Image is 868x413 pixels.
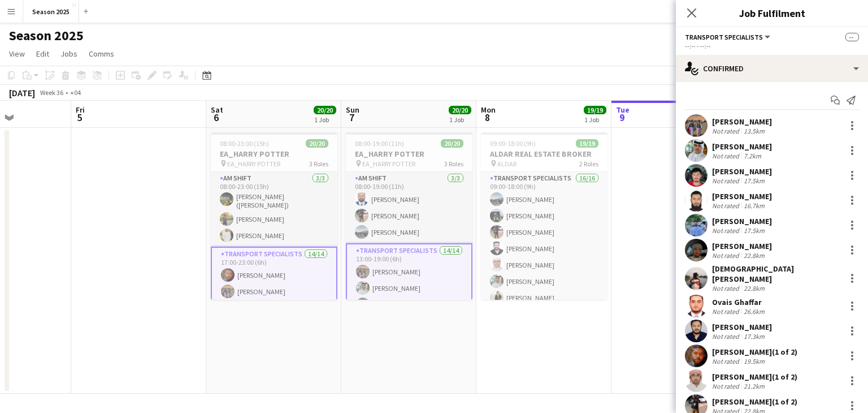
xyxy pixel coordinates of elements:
[579,160,598,168] span: 2 Roles
[712,332,741,341] div: Not rated
[441,139,463,148] span: 20/20
[584,115,606,124] div: 1 Job
[211,172,337,247] app-card-role: AM SHIFT3/308:00-23:00 (15h)[PERSON_NAME] ([PERSON_NAME])[PERSON_NAME][PERSON_NAME]
[9,87,35,98] div: [DATE]
[362,160,415,168] span: EA_HARRY POTTER
[712,191,772,201] div: [PERSON_NAME]
[712,117,772,127] div: [PERSON_NAME]
[614,111,630,124] span: 9
[712,141,772,152] div: [PERSON_NAME]
[346,105,359,115] span: Sun
[76,105,85,115] span: Fri
[741,152,763,160] div: 7.2km
[9,27,84,44] h1: Season 2025
[712,127,741,135] div: Not rated
[712,177,741,185] div: Not rated
[616,105,630,115] span: Tue
[712,264,841,284] div: [DEMOGRAPHIC_DATA][PERSON_NAME]
[741,382,767,390] div: 21.2km
[741,357,767,365] div: 19.5km
[306,139,328,148] span: 20/20
[676,6,868,20] h3: Job Fulfilment
[685,33,763,41] span: Transport Specialists
[741,307,767,316] div: 26.6km
[211,149,337,159] h3: EA_HARRY POTTER
[741,332,767,341] div: 17.3km
[845,33,859,41] span: --
[346,172,472,243] app-card-role: AM SHIFT3/308:00-19:00 (11h)[PERSON_NAME][PERSON_NAME][PERSON_NAME]
[227,160,280,168] span: EA_HARRY POTTER
[74,111,85,124] span: 5
[741,226,767,235] div: 17.5km
[576,139,598,148] span: 19/19
[479,111,496,124] span: 8
[220,139,269,148] span: 08:00-23:00 (15h)
[314,115,336,124] div: 1 Job
[712,201,741,210] div: Not rated
[712,241,772,251] div: [PERSON_NAME]
[481,105,496,115] span: Mon
[481,149,607,159] h3: ALDAR REAL ESTATE BROKER
[355,139,404,148] span: 08:00-19:00 (11h)
[712,284,741,292] div: Not rated
[712,357,741,365] div: Not rated
[344,111,359,124] span: 7
[89,49,114,59] span: Comms
[56,46,82,61] a: Jobs
[712,251,741,260] div: Not rated
[60,49,77,59] span: Jobs
[712,166,772,177] div: [PERSON_NAME]
[32,46,54,61] a: Edit
[712,152,741,160] div: Not rated
[712,347,797,357] div: [PERSON_NAME] (1 of 2)
[712,216,772,226] div: [PERSON_NAME]
[497,160,517,168] span: ALDAR
[685,33,772,41] button: Transport Specialists
[712,382,741,390] div: Not rated
[676,55,868,82] div: Confirmed
[346,149,472,159] h3: EA_HARRY POTTER
[5,46,29,61] a: View
[712,307,741,316] div: Not rated
[449,115,471,124] div: 1 Job
[712,397,797,407] div: [PERSON_NAME] (1 of 2)
[70,88,81,97] div: +04
[449,106,471,114] span: 20/20
[741,201,767,210] div: 16.7km
[712,297,767,307] div: Ovais Ghaffar
[309,160,328,168] span: 3 Roles
[741,284,767,292] div: 22.8km
[741,251,767,260] div: 22.8km
[211,105,223,115] span: Sat
[712,372,797,382] div: [PERSON_NAME] (1 of 2)
[685,42,859,50] div: --:-- - --:--
[211,132,337,300] app-job-card: 08:00-23:00 (15h)20/20EA_HARRY POTTER EA_HARRY POTTER3 RolesAM SHIFT3/308:00-23:00 (15h)[PERSON_N...
[9,49,25,59] span: View
[712,226,741,235] div: Not rated
[23,1,79,23] button: Season 2025
[584,106,606,114] span: 19/19
[346,132,472,300] app-job-card: 08:00-19:00 (11h)20/20EA_HARRY POTTER EA_HARRY POTTER3 RolesAM SHIFT3/308:00-19:00 (11h)[PERSON_N...
[444,160,463,168] span: 3 Roles
[490,139,536,148] span: 09:00-18:00 (9h)
[741,177,767,185] div: 17.5km
[37,88,66,97] span: Week 36
[84,46,119,61] a: Comms
[314,106,336,114] span: 20/20
[209,111,223,124] span: 6
[36,49,49,59] span: Edit
[741,127,767,135] div: 13.5km
[712,322,772,332] div: [PERSON_NAME]
[481,132,607,300] app-job-card: 09:00-18:00 (9h)19/19ALDAR REAL ESTATE BROKER ALDAR2 RolesTransport Specialists16/1609:00-18:00 (...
